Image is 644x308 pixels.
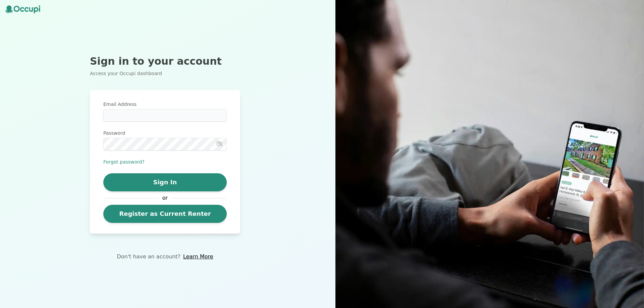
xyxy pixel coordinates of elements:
span: or [159,194,171,202]
label: Email Address [103,101,227,108]
a: Register as Current Renter [103,205,227,223]
label: Password [103,130,227,136]
p: Don't have an account? [117,253,180,261]
button: Sign In [103,173,227,191]
p: Access your Occupi dashboard [90,70,240,77]
a: Learn More [183,253,213,261]
button: Forgot password? [103,159,145,165]
h2: Sign in to your account [90,55,240,67]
